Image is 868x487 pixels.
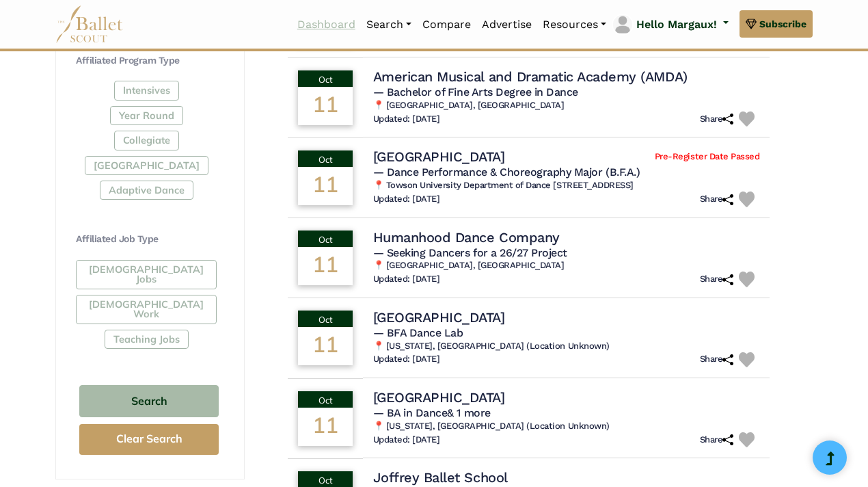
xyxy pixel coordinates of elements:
h6: Share [700,274,734,285]
h6: 📍 [GEOGRAPHIC_DATA], [GEOGRAPHIC_DATA] [373,260,760,272]
h6: 📍 [US_STATE], [GEOGRAPHIC_DATA] (Location Unknown) [373,421,760,432]
h6: 📍 Towson University Department of Dance [STREET_ADDRESS] [373,180,760,192]
a: Resources [537,10,612,39]
h4: Affiliated Job Type [76,233,222,246]
div: Oct [298,311,353,327]
button: Clear Search [79,424,219,455]
h6: Updated: [DATE] [373,434,440,446]
a: Search [361,10,417,39]
img: profile picture [613,15,632,34]
h6: 📍 [GEOGRAPHIC_DATA], [GEOGRAPHIC_DATA] [373,100,760,111]
img: gem.svg [746,16,757,31]
a: Subscribe [740,10,813,38]
div: 11 [298,167,353,205]
a: Dashboard [292,10,361,39]
a: Advertise [476,10,537,39]
div: Oct [298,391,353,408]
span: Pre-Register Date Passed [655,151,759,163]
h6: Share [700,354,734,365]
div: 11 [298,408,353,446]
div: Oct [298,70,353,87]
h4: [GEOGRAPHIC_DATA] [373,148,505,166]
span: Subscribe [759,16,806,31]
h6: Updated: [DATE] [373,114,440,125]
span: — Seeking Dancers for a 26/27 Project [373,246,567,259]
h6: Updated: [DATE] [373,354,440,365]
div: Oct [298,231,353,247]
h4: Humanhood Dance Company [373,228,560,246]
h6: Share [700,434,734,446]
a: Compare [417,10,476,39]
span: — BA in Dance [373,406,491,419]
h6: Share [700,114,734,125]
h4: [GEOGRAPHIC_DATA] [373,389,505,406]
div: Oct [298,150,353,167]
h4: American Musical and Dramatic Academy (AMDA) [373,68,688,85]
a: profile picture Hello Margaux! [612,14,729,36]
p: Hello Margaux! [636,16,717,34]
h4: [GEOGRAPHIC_DATA] [373,308,505,326]
div: 11 [298,87,353,125]
a: & 1 more [447,406,490,419]
h6: Updated: [DATE] [373,274,440,285]
span: — BFA Dance Lab [373,326,463,339]
span: — Dance Performance & Choreography Major (B.F.A.) [373,166,640,179]
h6: 📍 [US_STATE], [GEOGRAPHIC_DATA] (Location Unknown) [373,341,760,352]
div: 11 [298,327,353,365]
h4: Affiliated Program Type [76,54,222,68]
h6: Share [700,194,734,205]
h4: Joffrey Ballet School [373,469,508,486]
h6: Updated: [DATE] [373,194,440,205]
div: 11 [298,247,353,285]
button: Search [79,385,219,417]
span: — Bachelor of Fine Arts Degree in Dance [373,85,578,98]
